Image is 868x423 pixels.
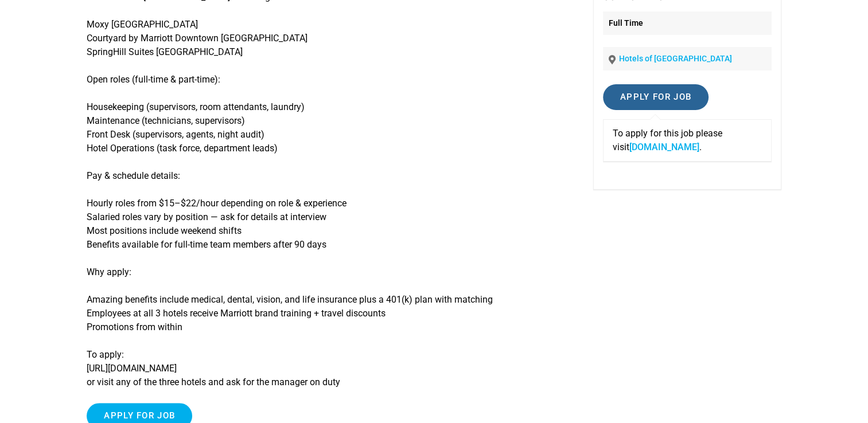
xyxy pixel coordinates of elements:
[619,54,732,63] a: Hotels of [GEOGRAPHIC_DATA]
[87,73,558,87] p: Open roles (full-time & part-time):
[87,265,558,279] p: Why apply:
[87,348,558,389] p: To apply: [URL][DOMAIN_NAME] or visit any of the three hotels and ask for the manager on duty
[87,197,558,252] p: Hourly roles from $15–$22/hour depending on role & experience Salaried roles vary by position — a...
[603,11,772,35] p: Full Time
[87,100,558,155] p: Housekeeping (supervisors, room attendants, laundry) Maintenance (technicians, supervisors) Front...
[603,84,709,110] input: Apply for job
[87,18,558,59] p: Moxy [GEOGRAPHIC_DATA] Courtyard by Marriott Downtown [GEOGRAPHIC_DATA] SpringHill Suites [GEOGRA...
[87,169,558,183] p: Pay & schedule details:
[613,127,762,154] p: To apply for this job please visit .
[87,293,558,334] p: Amazing benefits include medical, dental, vision, and life insurance plus a 401(k) plan with matc...
[629,142,699,152] a: [DOMAIN_NAME]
